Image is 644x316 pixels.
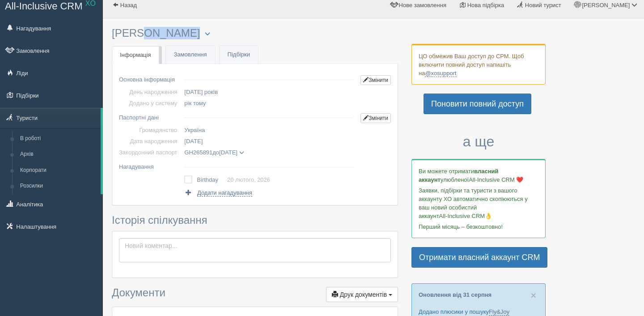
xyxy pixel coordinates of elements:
[419,222,538,231] p: Перший місяць – безкоштовно!
[112,27,398,39] h3: [PERSON_NAME]
[582,2,630,9] span: [PERSON_NAME]
[166,46,215,64] a: Замовлення
[326,287,398,302] button: Друк документів
[419,168,499,183] b: власний аккаунт
[119,71,181,86] td: Основна інформація
[227,176,270,183] a: 20 лютого, 2026
[119,147,181,158] td: Закордонний паспорт
[411,134,546,149] h3: а ще
[411,247,547,268] a: Отримати власний аккаунт CRM
[419,186,538,220] p: Заявки, підбірки та туристи з вашого аккаунту ХО автоматично скопіюються у ваш новий особистий ак...
[119,86,181,98] td: День народження
[181,124,357,136] td: Україна
[16,146,101,162] a: Архів
[112,214,398,226] h3: Історія спілкування
[197,174,227,186] td: Birthday
[112,46,159,64] a: Інформація
[119,158,181,172] td: Нагадування
[467,2,504,9] span: Нова підбірка
[531,290,536,300] button: Close
[184,100,206,107] span: рік тому
[181,86,357,98] td: [DATE] років
[16,131,101,147] a: В роботі
[220,46,258,64] a: Підбірки
[469,176,523,183] span: All-Inclusive CRM ❤️
[119,98,181,109] td: Додано у систему
[197,189,252,196] span: Додати нагадування
[340,291,387,298] span: Друк документів
[16,162,101,179] a: Корпорати
[119,136,181,147] td: Дата народження
[184,138,203,145] span: [DATE]
[184,149,244,156] span: до
[525,2,561,9] span: Новий турист
[112,287,398,302] h3: Документи
[119,109,181,124] td: Паспортні дані
[419,167,538,184] p: Ви можете отримати улюбленої
[184,149,212,156] span: GH265891
[425,70,456,77] a: @xosupport
[119,124,181,136] td: Громадянство
[184,188,252,197] a: Додати нагадування
[360,113,391,123] a: Змінити
[360,75,391,85] a: Змінити
[120,2,137,9] span: Назад
[411,44,546,85] div: ЦО обмежив Ваш доступ до СРМ. Щоб включити повний доступ напишіть на
[419,291,491,298] a: Оновлення від 31 серпня
[16,178,101,194] a: Розсилки
[5,0,83,12] span: All-Inclusive CRM
[219,149,237,156] span: [DATE]
[399,2,446,9] span: Нове замовлення
[439,213,492,219] span: All-Inclusive CRM👌
[424,94,531,114] a: Поновити повний доступ
[120,51,151,58] span: Інформація
[531,290,536,300] span: ×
